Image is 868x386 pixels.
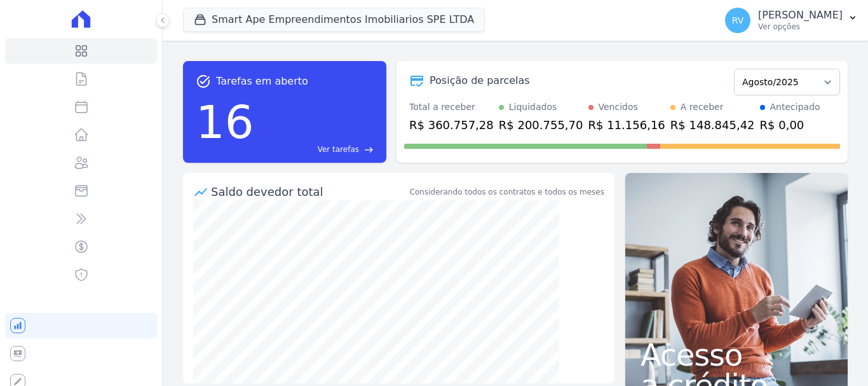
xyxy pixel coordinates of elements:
[758,22,843,32] p: Ver opções
[670,116,755,134] div: R$ 148.845,42
[770,100,820,114] div: Antecipado
[318,144,359,155] span: Ver tarefas
[599,100,638,114] div: Vencidos
[196,89,254,155] div: 16
[732,16,744,25] span: RV
[196,74,211,89] span: task_alt
[410,186,604,198] div: Considerando todos os contratos e todos os meses
[715,3,868,38] button: RV [PERSON_NAME] Ver opções
[259,144,374,155] a: Ver tarefas east
[509,100,557,114] div: Liquidados
[681,100,724,114] div: A receber
[499,116,583,134] div: R$ 200.755,70
[588,116,665,134] div: R$ 11.156,16
[409,100,494,114] div: Total a receber
[364,145,374,155] span: east
[183,8,485,32] button: Smart Ape Empreendimentos Imobiliarios SPE LTDA
[211,183,407,200] div: Saldo devedor total
[641,340,832,370] span: Acesso
[760,116,820,134] div: R$ 0,00
[430,73,530,88] div: Posição de parcelas
[409,116,494,134] div: R$ 360.757,28
[758,9,843,22] p: [PERSON_NAME]
[216,74,308,89] span: Tarefas em aberto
